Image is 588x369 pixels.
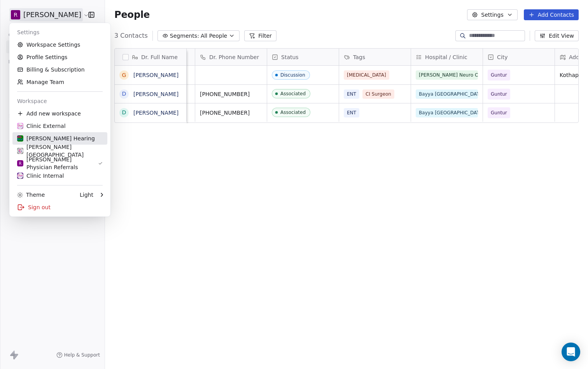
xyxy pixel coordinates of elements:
div: Add new workspace [12,107,107,120]
a: Manage Team [12,76,107,88]
img: ISHB%20Circle%20icon%20no%20Shadow.svg [17,148,23,154]
img: RASYA-Clinic%20Circle%20icon%20Transparent.png [17,123,23,129]
div: [PERSON_NAME] Physician Referrals [17,156,98,171]
a: Profile Settings [12,51,107,63]
div: Clinic Internal [17,172,64,180]
div: Clinic External [17,122,66,130]
div: Workspace [12,95,107,107]
span: R [19,161,22,166]
div: Settings [12,26,107,38]
div: Light [80,191,93,199]
div: Theme [17,191,45,199]
div: [PERSON_NAME] Hearing [17,135,95,142]
a: Billing & Subscription [12,63,107,76]
a: Workspace Settings [12,38,107,51]
img: RASYA%20Hearing%20Vertical.svg [17,135,23,142]
div: Sign out [12,201,107,213]
div: [PERSON_NAME][GEOGRAPHIC_DATA] [17,143,103,159]
img: RASYA-Clinic%20Circle%20icon%20Transparent.png [17,173,23,179]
